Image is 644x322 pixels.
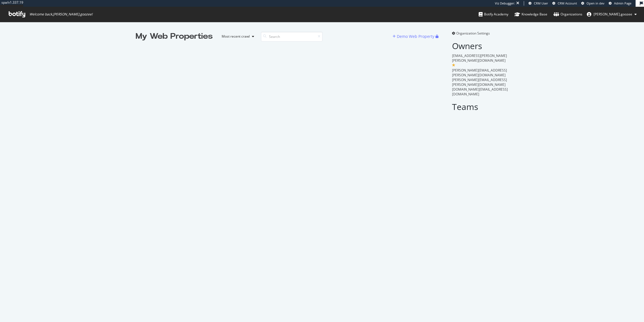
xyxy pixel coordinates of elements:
[136,31,213,42] div: My Web Properties
[582,10,641,19] button: [PERSON_NAME].goozee
[393,32,435,41] button: Demo Web Property
[552,1,577,6] a: CRM Account
[452,87,508,96] span: [DOMAIN_NAME][EMAIL_ADDRESS][DOMAIN_NAME]
[452,53,507,63] span: [EMAIL_ADDRESS][PERSON_NAME][PERSON_NAME][DOMAIN_NAME]
[456,31,490,36] span: Organization Settings
[515,7,547,22] a: Knowledge Base
[529,1,548,6] a: CRM User
[393,34,435,39] a: Demo Web Property
[452,102,508,111] h2: Teams
[261,32,323,42] input: Search
[479,7,508,22] a: Botify Academy
[581,1,604,6] a: Open in dev
[222,35,250,38] div: Most recent crawl
[397,34,434,39] div: Demo Web Property
[452,41,508,50] h2: Owners
[29,12,92,17] span: Welcome back, [PERSON_NAME].goozee !
[495,1,515,6] div: Viz Debugger:
[609,1,631,6] a: Admin Page
[553,12,582,17] div: Organizations
[558,1,577,5] span: CRM Account
[614,1,631,5] span: Admin Page
[452,77,507,87] span: [PERSON_NAME][EMAIL_ADDRESS][PERSON_NAME][DOMAIN_NAME]
[594,12,632,17] span: fred.goozee
[534,1,548,5] span: CRM User
[553,7,582,22] a: Organizations
[479,12,508,17] div: Botify Academy
[515,12,547,17] div: Knowledge Base
[217,32,256,41] button: Most recent crawl
[452,68,507,77] span: [PERSON_NAME][EMAIL_ADDRESS][PERSON_NAME][DOMAIN_NAME]
[587,1,604,5] span: Open in dev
